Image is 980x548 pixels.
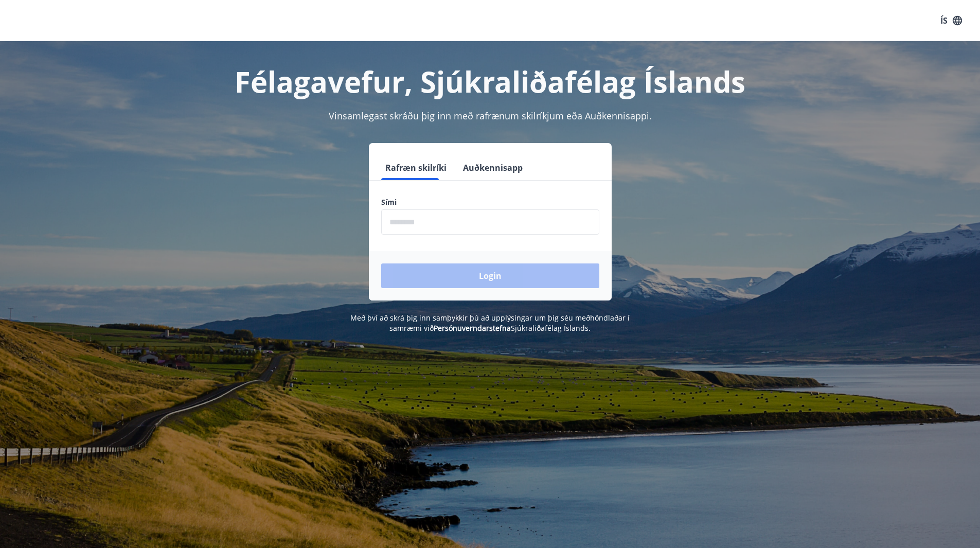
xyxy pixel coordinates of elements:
[434,323,511,333] a: Persónuverndarstefna
[459,155,527,180] button: Auðkennisapp
[329,110,652,122] span: Vinsamlegast skráðu þig inn með rafrænum skilríkjum eða Auðkennisappi.
[350,313,630,333] span: Með því að skrá þig inn samþykkir þú að upplýsingar um þig séu meðhöndlaðar í samræmi við Sjúkral...
[381,155,451,180] button: Rafræn skilríki
[132,62,848,101] h1: Félagavefur, Sjúkraliðafélag Íslands
[935,11,968,30] button: ÍS
[381,197,599,207] label: Sími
